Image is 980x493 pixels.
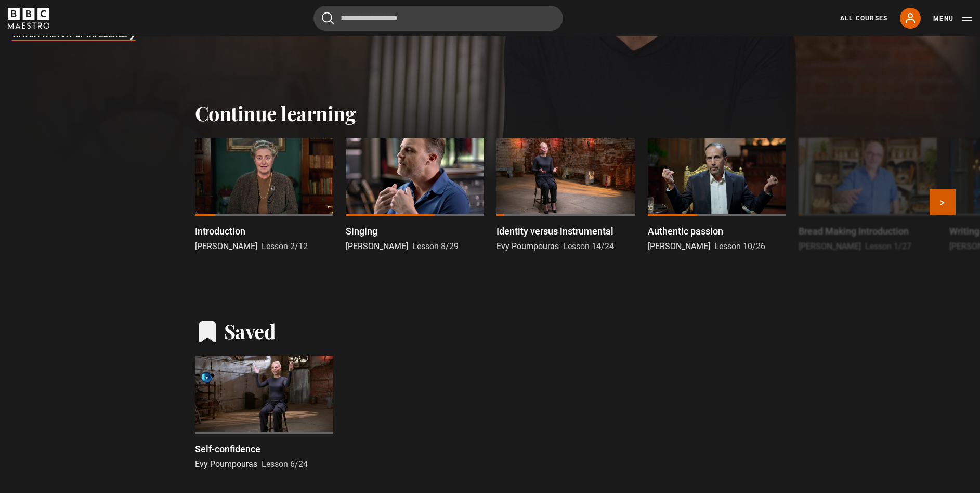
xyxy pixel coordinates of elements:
[648,224,723,238] p: Authentic passion
[195,459,257,469] span: Evy Poumpouras
[412,241,459,251] span: Lesson 8/29
[195,356,333,471] a: Self-confidence Evy Poumpouras Lesson 6/24
[346,224,377,238] p: Singing
[865,241,911,251] span: Lesson 1/27
[714,241,765,251] span: Lesson 10/26
[313,6,563,31] input: Search
[195,241,257,251] span: [PERSON_NAME]
[8,8,49,29] svg: BBC Maestro
[195,101,786,125] h2: Continue learning
[346,241,408,251] span: [PERSON_NAME]
[648,138,786,253] a: Authentic passion [PERSON_NAME] Lesson 10/26
[195,138,333,253] a: Introduction [PERSON_NAME] Lesson 2/12
[496,138,635,253] a: Identity versus instrumental Evy Poumpouras Lesson 14/24
[262,459,308,469] span: Lesson 6/24
[195,442,260,456] p: Self-confidence
[933,14,972,24] button: Toggle navigation
[496,224,613,238] p: Identity versus instrumental
[262,241,308,251] span: Lesson 2/12
[496,241,559,251] span: Evy Poumpouras
[840,14,887,23] a: All Courses
[563,241,614,251] span: Lesson 14/24
[322,12,334,25] button: Submit the search query
[346,138,484,253] a: Singing [PERSON_NAME] Lesson 8/29
[799,224,909,238] p: Bread Making Introduction
[799,241,861,251] span: [PERSON_NAME]
[799,138,937,253] a: Bread Making Introduction [PERSON_NAME] Lesson 1/27
[648,241,710,251] span: [PERSON_NAME]
[224,319,276,343] h2: Saved
[195,224,245,238] p: Introduction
